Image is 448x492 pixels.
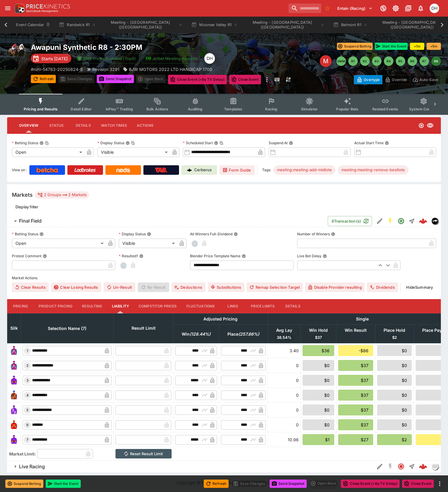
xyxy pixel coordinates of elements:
[41,55,68,62] p: Starts [DATE]
[7,461,374,472] button: Live Racing
[428,2,441,15] button: Daniel Hooper
[219,299,246,313] button: Links
[328,216,372,226] button: 6Transaction(s)
[334,4,376,13] button: Select Tenant
[74,53,140,64] button: SRM Prices Available (Top4)
[419,217,427,225] img: logo-cerberus--red.svg
[270,392,299,398] div: 0
[221,331,266,338] span: Place(257.86%)
[377,390,412,401] div: $0
[301,107,318,111] span: Simulator
[12,231,38,237] p: Betting Status
[289,4,321,13] input: search
[46,480,81,488] button: Start the Event
[338,375,373,386] div: $37
[12,17,54,33] button: Event Calendar
[270,362,299,369] div: 0
[194,167,212,173] p: Cerberus
[2,3,13,14] button: open drawer
[19,464,45,470] h6: Live Racing
[338,167,409,173] span: meeting:meeting-remove-besttote
[246,299,279,313] button: Price Limits
[418,123,424,128] svg: Open
[39,232,44,236] button: Betting Status
[374,216,385,226] button: Edit Detail
[305,282,365,292] button: Disable Provider resulting
[187,168,192,172] img: Cerberus
[289,141,293,145] button: Suspend At
[190,253,240,258] p: Blender Price Template Name
[337,43,373,50] button: Suspend Betting
[274,335,294,341] span: 38.54%
[115,449,172,458] button: Reset Result Limit
[12,282,49,292] button: Clear Results
[270,347,299,354] div: 3.40
[12,239,106,248] div: Open
[303,390,334,401] div: $0
[270,480,307,488] button: Send Snapshot
[97,140,124,145] p: Display Status
[377,360,412,371] div: $0
[338,419,373,430] div: $37
[431,218,438,225] div: nztr
[377,434,412,445] div: $2
[262,165,271,175] label: Tags:
[322,4,332,13] button: No Bookmarks
[431,56,441,66] button: R8
[330,17,371,33] button: Belmont R1
[142,53,202,64] button: Jetbet Meeting Available
[247,282,303,292] button: Remap Selection Target
[419,462,427,471] img: logo-cerberus--red.svg
[354,75,382,84] button: Overtype
[338,327,373,334] span: Win Result
[104,282,135,292] span: Un-Result
[309,479,338,488] div: split button
[97,75,134,83] button: Send Snapshot
[427,122,434,129] svg: Visible
[415,3,426,14] button: Notifications
[26,349,29,353] span: 1
[432,463,438,470] img: liveracing
[336,107,358,111] span: Popular Bets
[320,55,332,67] div: Edit Meeting
[338,360,373,371] div: $37
[396,461,406,472] button: Closed
[131,141,135,145] button: Copy To Clipboard
[385,461,396,472] button: SGM Disabled
[9,435,19,445] img: runner 7
[372,56,381,66] button: R3
[367,282,398,292] button: Dividends
[409,107,438,111] span: System Controls
[336,56,441,66] nav: pagination navigation
[24,107,58,111] span: Pricing and Results
[41,325,93,332] span: Selection Name (7)
[269,140,288,145] p: Suspend At
[431,463,438,470] div: liveracing
[9,346,19,355] img: runner 1
[224,107,242,111] span: Templates
[134,299,182,313] button: Competitor Prices
[419,462,427,471] div: 8272220e-4747-465f-96cd-cac9df206021
[31,43,270,52] h2: Copy To Clipboard
[14,118,43,133] button: Overview
[51,282,101,292] button: Clear Losing Results
[9,405,19,415] img: runner 5
[270,377,299,383] div: 0
[119,239,177,248] div: Visible
[43,118,70,133] button: Status
[123,66,212,72] div: BJW MOTORS 2022 LTD HANDICAP 1700
[354,140,384,145] p: Actual Start Time
[303,419,334,430] div: $0
[265,107,277,111] span: Racing
[26,4,70,9] img: PriceKinetics
[204,53,215,64] div: Dan Hooper
[9,361,19,370] img: runner 2
[263,75,270,84] button: more
[377,375,412,386] div: $0
[384,56,393,66] button: R4
[419,217,427,225] div: 340f9459-c45f-43ac-b5e0-a51f60a04952
[214,141,218,145] button: Scheduled StartCopy To Clipboard
[34,299,77,313] button: Product Pricing
[9,420,19,430] img: runner 6
[119,231,146,237] p: Display Status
